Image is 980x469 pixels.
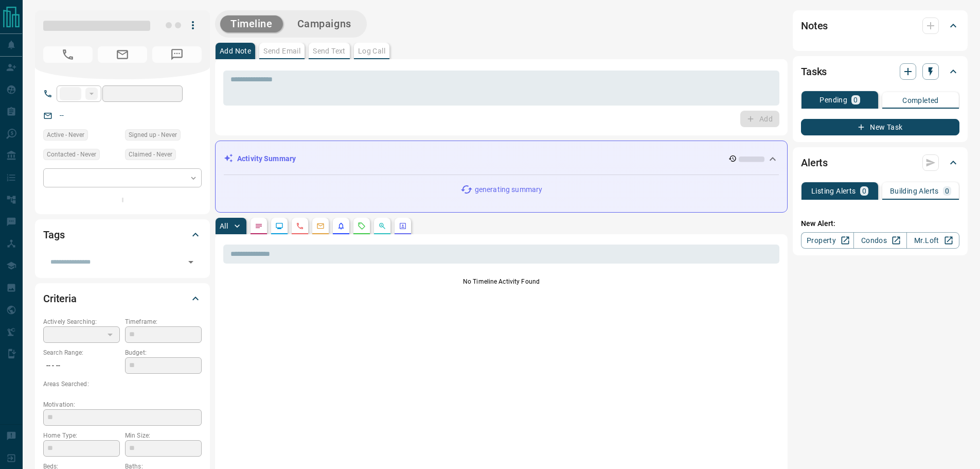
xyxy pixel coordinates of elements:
[801,59,959,84] div: Tasks
[853,232,906,249] a: Condos
[801,63,827,80] h2: Tasks
[475,184,542,195] p: generating summary
[275,222,283,230] svg: Lead Browsing Activity
[220,15,283,32] button: Timeline
[125,431,202,440] p: Min Size:
[399,222,407,230] svg: Agent Actions
[811,187,856,195] p: Listing Alerts
[853,96,858,103] p: 0
[801,18,828,34] h2: Notes
[801,154,828,171] h2: Alerts
[224,149,779,168] div: Activity Summary
[223,277,779,286] p: No Timeline Activity Found
[184,255,198,269] button: Open
[801,119,959,135] button: New Task
[43,46,93,63] span: No Number
[43,431,120,440] p: Home Type:
[945,187,949,195] p: 0
[237,153,296,164] p: Activity Summary
[43,379,202,389] p: Areas Searched:
[220,47,251,55] p: Add Note
[801,218,959,229] p: New Alert:
[890,187,939,195] p: Building Alerts
[337,222,345,230] svg: Listing Alerts
[862,187,866,195] p: 0
[43,317,120,326] p: Actively Searching:
[43,286,202,311] div: Criteria
[125,317,202,326] p: Timeframe:
[801,232,854,249] a: Property
[43,348,120,357] p: Search Range:
[819,96,847,103] p: Pending
[43,222,202,247] div: Tags
[43,227,64,243] h2: Tags
[43,290,77,307] h2: Criteria
[902,97,939,104] p: Completed
[43,357,120,374] p: -- - --
[358,222,366,230] svg: Requests
[801,150,959,175] div: Alerts
[60,111,64,119] a: --
[906,232,959,249] a: Mr.Loft
[316,222,325,230] svg: Emails
[129,130,177,140] span: Signed up - Never
[220,222,228,230] p: All
[47,130,84,140] span: Active - Never
[255,222,263,230] svg: Notes
[47,149,96,160] span: Contacted - Never
[98,46,147,63] span: No Email
[152,46,202,63] span: No Number
[43,400,202,409] p: Motivation:
[129,149,172,160] span: Claimed - Never
[801,13,959,38] div: Notes
[378,222,386,230] svg: Opportunities
[296,222,304,230] svg: Calls
[125,348,202,357] p: Budget:
[287,15,362,32] button: Campaigns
